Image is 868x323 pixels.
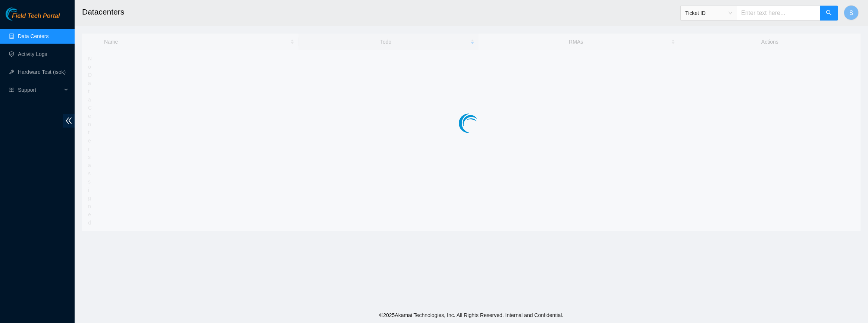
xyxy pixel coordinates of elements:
[18,82,62,97] span: Support
[844,5,859,20] button: S
[6,7,38,21] img: Akamai Technologies
[826,10,832,17] span: search
[6,13,60,23] a: Akamai TechnologiesField Tech Portal
[685,7,732,19] span: Ticket ID
[9,87,14,92] span: read
[849,8,853,18] span: S
[12,13,60,20] span: Field Tech Portal
[737,6,820,21] input: Enter text here...
[18,33,48,39] a: Data Centers
[18,69,66,75] a: Hardware Test (isok)
[75,307,868,323] footer: © 2025 Akamai Technologies, Inc. All Rights Reserved. Internal and Confidential.
[18,51,47,57] a: Activity Logs
[63,114,75,128] span: double-left
[820,6,838,21] button: search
